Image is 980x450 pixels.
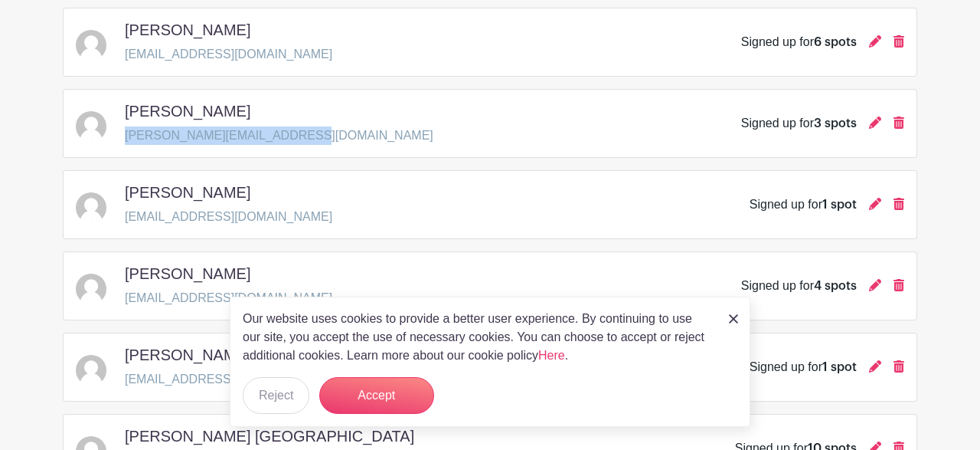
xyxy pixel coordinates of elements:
h5: [PERSON_NAME] [125,21,250,39]
button: Accept [319,377,434,414]
p: [EMAIL_ADDRESS][DOMAIN_NAME] [125,45,332,64]
img: default-ce2991bfa6775e67f084385cd625a349d9dcbb7a52a09fb2fda1e96e2d18dcdb.png [76,274,106,304]
p: [EMAIL_ADDRESS][DOMAIN_NAME] [125,370,332,389]
img: default-ce2991bfa6775e67f084385cd625a349d9dcbb7a52a09fb2fda1e96e2d18dcdb.png [76,192,106,223]
div: Signed up for [741,33,857,51]
span: 1 spot [822,199,857,211]
p: [PERSON_NAME][EMAIL_ADDRESS][DOMAIN_NAME] [125,126,433,145]
img: close_button-5f87c8562297e5c2d7936805f587ecaba9071eb48480494691a3f1689db116b3.svg [729,314,738,324]
h5: [PERSON_NAME] [125,264,250,283]
img: default-ce2991bfa6775e67f084385cd625a349d9dcbb7a52a09fb2fda1e96e2d18dcdb.png [76,30,106,61]
p: [EMAIL_ADDRESS][DOMAIN_NAME] [125,208,332,226]
h5: [PERSON_NAME] [125,183,250,202]
span: 1 spot [822,361,857,373]
span: 4 spots [814,280,857,292]
p: Our website uses cookies to provide a better user experience. By continuing to use our site, you ... [243,310,713,365]
div: Signed up for [741,277,857,295]
p: [EMAIL_ADDRESS][DOMAIN_NAME] [125,289,332,307]
span: 6 spots [814,36,857,48]
h5: [PERSON_NAME] [GEOGRAPHIC_DATA] [125,427,414,445]
a: Here [538,349,565,362]
img: default-ce2991bfa6775e67f084385cd625a349d9dcbb7a52a09fb2fda1e96e2d18dcdb.png [76,355,106,386]
div: Signed up for [750,358,857,376]
div: Signed up for [750,195,857,214]
h5: [PERSON_NAME] [125,102,250,120]
h5: [PERSON_NAME] [125,346,250,364]
div: Signed up for [741,114,857,133]
img: default-ce2991bfa6775e67f084385cd625a349d9dcbb7a52a09fb2fda1e96e2d18dcdb.png [76,111,106,142]
button: Reject [243,377,309,414]
span: 3 spots [814,117,857,130]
